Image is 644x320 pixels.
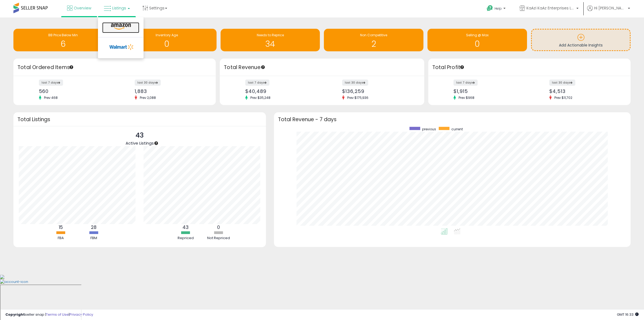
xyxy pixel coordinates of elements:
i: Get Help [486,5,493,12]
span: Non Competitive [360,33,387,37]
h1: 0 [430,39,524,48]
label: last 7 days [39,80,63,86]
div: Repriced [170,236,202,241]
span: Overview [74,5,91,11]
span: previous [422,127,436,131]
h3: Total Listings [17,117,262,121]
label: last 7 days [453,80,478,86]
h3: Total Profit [432,64,627,71]
h1: 6 [16,39,110,48]
label: last 30 days [135,80,161,86]
span: Help [495,6,502,11]
div: FBA [45,236,77,241]
span: Add Actionable Insights [559,42,603,48]
span: Prev: $11,702 [552,95,575,100]
h3: Total Revenue - 7 days [278,117,627,121]
div: Tooltip anchor [460,65,464,70]
h1: 34 [223,39,317,48]
span: Active Listings [126,140,154,146]
h3: Total Revenue [224,64,420,71]
span: Prev: 2,088 [137,95,159,100]
span: KaAzi KaAz Enterprises LLC [526,5,575,11]
span: current [451,127,463,131]
h1: 0 [120,39,214,48]
a: Inventory Age 0 [117,29,217,51]
label: last 30 days [342,80,368,86]
a: Selling @ Max 0 [427,29,527,51]
h3: Total Ordered Items [17,64,212,71]
a: Help [482,1,511,17]
b: 43 [182,224,189,231]
label: last 7 days [245,80,269,86]
a: Needs to Reprice 34 [221,29,320,51]
a: BB Price Below Min 6 [13,29,113,51]
a: Non Competitive 2 [324,29,423,51]
span: Prev: $968 [456,95,477,100]
div: Not Repriced [203,236,235,241]
label: last 30 days [549,80,575,86]
div: $136,259 [342,88,415,94]
b: 28 [91,224,97,231]
span: BB Price Below Min [48,33,78,37]
span: Prev: 468 [41,95,60,100]
b: 15 [59,224,63,231]
div: Tooltip anchor [261,65,265,70]
span: Selling @ Max [466,33,489,37]
div: Tooltip anchor [154,141,159,146]
h1: 2 [327,39,421,48]
div: $40,489 [245,88,318,94]
b: 0 [217,224,220,231]
div: Tooltip anchor [69,65,74,70]
a: Add Actionable Insights [532,30,630,50]
span: Hi [PERSON_NAME] [594,5,626,11]
span: Inventory Age [156,33,178,37]
div: 1,883 [135,88,207,94]
div: 560 [39,88,111,94]
span: Prev: $175,936 [345,95,371,100]
div: $4,513 [549,88,621,94]
div: $1,915 [453,88,525,94]
p: 43 [126,130,154,141]
span: Listings [112,5,126,11]
span: Prev: $35,248 [248,95,273,100]
a: Hi [PERSON_NAME] [587,5,630,17]
div: FBM [78,236,110,241]
span: Needs to Reprice [257,33,284,37]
